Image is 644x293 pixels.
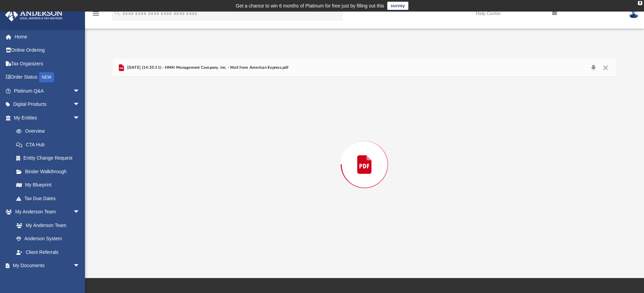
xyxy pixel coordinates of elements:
[5,98,90,111] a: Digital Productsarrow_drop_down
[10,138,90,151] a: CTA Hub
[5,205,87,219] a: My Anderson Teamarrow_drop_down
[387,2,408,10] a: survey
[638,1,642,5] div: close
[5,84,90,98] a: Platinum Q&Aarrow_drop_down
[5,111,90,125] a: My Entitiesarrow_drop_down
[599,63,611,72] button: Close
[73,98,87,112] span: arrow_drop_down
[5,259,87,273] a: My Documentsarrow_drop_down
[73,84,87,98] span: arrow_drop_down
[73,259,87,273] span: arrow_drop_down
[629,9,639,18] img: User Pic
[10,125,90,138] a: Overview
[113,59,616,253] div: Preview
[3,8,65,21] img: Anderson Advisors Platinum Portal
[92,10,100,18] i: menu
[236,2,384,10] div: Get a chance to win 6 months of Platinum for free just by filling out this
[5,57,90,70] a: Tax Organizers
[125,65,288,71] span: [DATE] (14:35:11) - HMH Management Company, Inc. - Mail from American Express.pdf
[5,44,90,57] a: Online Ordering
[10,178,87,192] a: My Blueprint
[10,151,90,165] a: Entity Change Request
[10,232,87,246] a: Anderson System
[10,165,90,178] a: Binder Walkthrough
[73,205,87,219] span: arrow_drop_down
[5,70,90,84] a: Order StatusNEW
[92,13,100,18] a: menu
[114,9,121,17] i: search
[587,63,599,72] button: Download
[39,72,54,82] div: NEW
[10,218,83,232] a: My Anderson Team
[73,111,87,125] span: arrow_drop_down
[10,192,90,205] a: Tax Due Dates
[10,245,87,259] a: Client Referrals
[5,30,90,44] a: Home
